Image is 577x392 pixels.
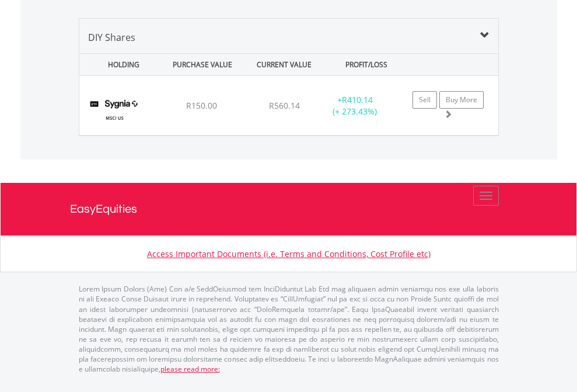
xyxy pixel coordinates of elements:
[79,284,499,374] p: Lorem Ipsum Dolors (Ame) Con a/e SeddOeiusmod tem InciDiduntut Lab Etd mag aliquaen admin veniamq...
[147,248,431,259] a: Access Important Documents (i.e. Terms and Conditions, Cost Profile etc)
[342,94,373,105] span: R410.14
[412,91,437,109] a: Sell
[244,54,324,75] div: CURRENT VALUE
[327,54,406,75] div: PROFIT/LOSS
[319,94,391,117] div: + (+ 273.43%)
[439,91,484,109] a: Buy More
[269,100,300,111] span: R560.14
[88,31,135,44] span: DIY Shares
[70,183,508,235] a: EasyEquities
[85,91,144,132] img: EQU.ZA.SYGUS.png
[160,364,220,374] a: please read more:
[81,54,160,75] div: HOLDING
[163,54,242,75] div: PURCHASE VALUE
[186,100,217,111] span: R150.00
